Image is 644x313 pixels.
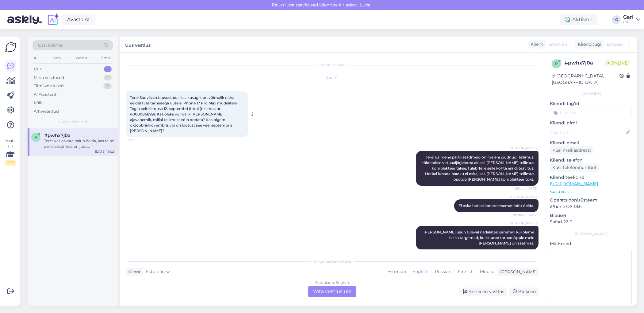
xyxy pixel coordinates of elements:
p: Kliendi tag'id [550,100,632,107]
div: Arhiveeri vestlus [459,288,507,296]
span: Uued vestlused [59,119,87,125]
span: Otsi kliente [38,42,63,49]
div: C&C [623,20,634,25]
div: Valige keel ja vastake [126,259,539,264]
div: Küsi meiliaadressi [550,146,593,155]
a: GarlC&C [623,15,640,25]
p: Klienditeekond [550,174,632,181]
span: Estonian [146,268,165,275]
div: Klient [528,41,543,48]
div: 2 / 3 [5,160,16,166]
div: Tiimi vestlused [34,83,64,89]
div: Kõik [34,100,43,106]
div: Klient [126,269,141,275]
div: Vaata siia [5,138,16,166]
div: # pwhx7j0a [565,59,605,67]
input: Lisa nimi [550,129,625,136]
div: Klienditugi [575,41,601,48]
span: Nähtud ✓ 14:42 [512,213,537,217]
span: Estonian [548,41,567,48]
div: Blokeeri [509,288,539,296]
input: Lisa tag [550,108,632,117]
div: [PERSON_NAME] [498,269,537,275]
span: Muu [480,269,489,274]
p: Kliendi nimi [550,120,632,126]
img: explore-ai [47,13,59,26]
div: AI Assistent [34,92,56,98]
p: Kliendi email [550,140,632,146]
div: Socials [73,54,88,62]
span: Ei oska hetkel konkreetsemat infot öelda. [458,203,534,208]
div: [PERSON_NAME] [550,231,632,237]
div: Võta vestlus üle [308,286,356,297]
a: Avasta AI [62,14,95,25]
div: Tere! Kas oskate palun öelda, kas teine partii seadmeid on juba [PERSON_NAME] jõudnud? Minu telli... [44,138,114,149]
span: [PERSON_NAME] [510,194,537,199]
div: Email [100,54,113,62]
div: Web [51,54,62,62]
div: Uus [34,66,42,72]
span: [PERSON_NAME] [510,221,537,225]
span: 14:38 [128,138,151,142]
p: iPhone OS 18.6 [550,203,632,210]
label: Uus vestlus [125,40,151,49]
div: G [612,15,621,24]
div: Vestlus algas [126,62,539,68]
span: p [35,135,37,139]
div: [GEOGRAPHIC_DATA], [GEOGRAPHIC_DATA] [552,73,619,86]
span: Online [605,60,630,66]
div: Arhiveeritud [34,108,59,115]
div: 1 [104,75,112,81]
div: 3 [103,83,112,89]
span: Estonian [607,41,625,48]
div: Estonian [384,267,409,276]
div: Aktiivne [560,14,597,25]
span: #pwhx7j0a [44,133,71,138]
div: Kliendi info [550,91,632,97]
div: Garl [623,15,634,20]
div: Russian [431,267,454,276]
span: Nähtud ✓ 14:38 [513,186,537,191]
div: Küsi telefoninumbrit [550,163,599,172]
span: Tere! Esimene partii seadmeid on meieni jõudnud. Tellimusi täidetakse virtuaaljärjekorra alusel. ... [422,155,535,182]
div: All [33,54,40,62]
div: Finnish [454,267,477,276]
span: [PERSON_NAME] usun tuleval nädalates paremini kui oleme ise ka targemad, kui suured tarned Apple ... [424,230,535,245]
p: Märkmed [550,241,632,247]
div: Estonian to English [315,280,349,285]
a: [URL][DOMAIN_NAME] [550,181,598,186]
span: [PERSON_NAME] [510,146,537,151]
div: [DATE] 19:02 [95,149,114,154]
div: English [409,267,431,276]
span: p [555,61,558,66]
p: Brauser [550,212,632,219]
div: 1 [104,66,112,72]
span: Luba [358,2,372,8]
p: Safari 26.0 [550,219,632,225]
div: [DATE] [126,75,539,81]
p: Operatsioonisüsteem [550,197,632,203]
img: Askly Logo [5,41,17,53]
p: Vaata edasi ... [550,189,632,194]
div: Minu vestlused [34,75,64,81]
p: Kliendi telefon [550,157,632,163]
span: Tere! Sooviksin täpsustada, kas kusagilt on võimalik näha eeldatavat tarneaega uutele iPhone 17 P... [130,95,239,133]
